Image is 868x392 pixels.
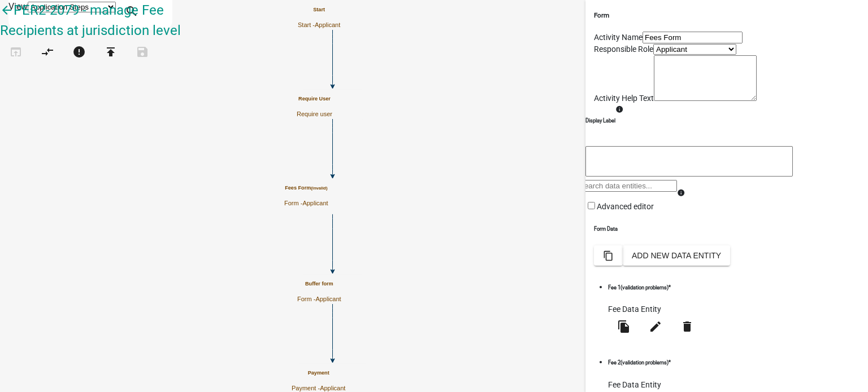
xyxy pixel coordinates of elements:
[608,284,703,292] h6: Fee 1
[594,45,653,54] label: Responsible Role
[577,180,677,192] input: Search data entities...
[649,320,662,333] i: edit
[608,305,661,314] span: Fee Data Entity
[594,11,860,20] h5: Form
[594,252,623,261] wm-modal-confirm: Bulk Actions
[127,41,158,65] button: Save
[594,94,654,103] label: Activity Help Text
[603,250,614,261] i: content_copy
[608,380,661,389] span: Fee Data Entity
[671,315,703,341] button: delete
[608,315,640,341] button: file_copy
[594,225,860,233] h6: Form Data
[671,324,703,333] wm-modal-confirm: Delete
[588,202,595,209] input: Advanced editor
[680,320,694,333] i: delete
[677,189,685,197] i: info
[95,41,127,65] button: Publish
[136,45,149,61] i: save
[620,284,669,290] span: (validation problems)
[620,359,669,365] span: (validation problems)
[608,359,703,367] h6: Fee 2
[41,45,54,61] i: compare_arrows
[9,45,23,61] i: open_in_browser
[63,41,95,65] button: 3 problems in this workflow
[594,33,643,42] label: Activity Name
[72,45,86,61] i: error
[617,320,631,333] i: file_copy
[104,45,118,61] i: publish
[594,245,623,266] button: content_copy
[32,41,63,65] button: Auto Layout
[585,202,654,211] label: Advanced editor
[615,105,623,113] i: info
[585,117,615,125] h6: Display Label
[640,315,671,341] button: edit
[623,245,730,266] button: Add New Data Entity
